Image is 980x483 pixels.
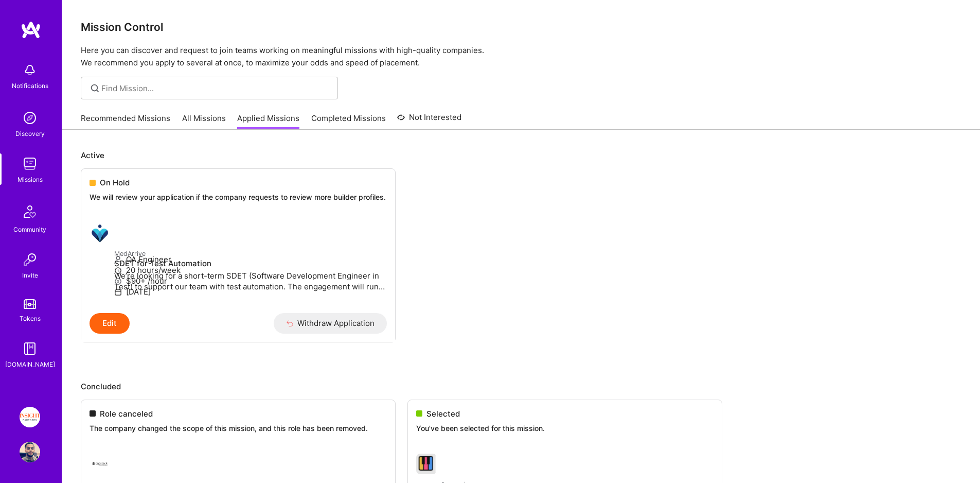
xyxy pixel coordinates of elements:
[114,275,387,286] p: $90+ /hour
[81,44,961,69] p: Here you can discover and request to join teams working on meaningful missions with high-quality ...
[81,21,961,33] h3: Mission Control
[24,299,36,309] img: tokens
[114,254,387,265] p: QA Engineer
[20,407,40,427] img: Insight Partners: Data & AI - Sourcing
[90,223,110,244] img: MedArrive company logo
[17,442,43,462] a: User Avatar
[114,286,387,297] p: [DATE]
[100,177,130,188] span: On Hold
[15,128,45,139] div: Discovery
[81,150,961,161] p: Active
[17,199,42,224] img: Community
[114,288,122,296] i: icon Calendar
[20,442,40,462] img: User Avatar
[20,153,40,174] img: teamwork
[397,111,461,130] a: Not Interested
[20,338,40,359] img: guide book
[182,113,226,130] a: All Missions
[20,108,40,128] img: discovery
[13,224,46,235] div: Community
[17,407,43,427] a: Insight Partners: Data & AI - Sourcing
[20,249,40,270] img: Invite
[20,60,40,80] img: bell
[237,113,299,130] a: Applied Missions
[22,270,38,281] div: Invite
[12,80,48,91] div: Notifications
[311,113,386,130] a: Completed Missions
[5,359,55,370] div: [DOMAIN_NAME]
[20,313,41,324] div: Tokens
[101,83,330,94] input: overall type: UNKNOWN_TYPE server type: NO_SERVER_DATA heuristic type: UNKNOWN_TYPE label: Find M...
[114,267,122,274] i: icon Clock
[89,82,101,94] i: icon SearchGrey
[81,215,395,313] a: MedArrive company logoMedArriveSDET for Test AutomationWe’re looking for a short-term SDET (Softw...
[114,265,387,275] p: 20 hours/week
[81,381,961,392] p: Concluded
[274,313,387,334] button: Withdraw Application
[90,192,387,202] p: We will review your application if the company requests to review more builder profiles.
[90,313,130,334] button: Edit
[21,21,41,39] img: logo
[114,256,122,264] i: icon Applicant
[17,174,43,185] div: Missions
[114,278,122,285] i: icon MoneyGray
[81,113,170,130] a: Recommended Missions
